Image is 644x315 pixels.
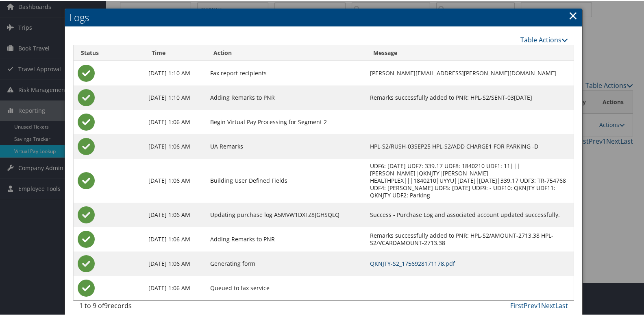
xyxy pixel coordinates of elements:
td: [DATE] 1:06 AM [144,109,206,133]
td: Adding Remarks to PNR [206,226,366,251]
td: Queued to fax service [206,275,366,300]
td: Remarks successfully added to PNR: HPL-S2/AMOUNT-2713.38 HPL-S2/VCARDAMOUNT-2713.38 [366,226,574,251]
td: Remarks successfully added to PNR: HPL-S2/SENT-03[DATE] [366,85,574,109]
a: First [510,300,524,309]
a: 1 [537,300,541,309]
td: Adding Remarks to PNR [206,85,366,109]
th: Message: activate to sort column ascending [366,44,574,60]
a: Next [541,300,555,309]
td: UDF6: [DATE] UDF7: 339.17 UDF8: 1840210 UDF1: 11|||[PERSON_NAME]|QKNJTY|[PERSON_NAME] HEALTHPLEX|... [366,158,574,202]
span: 9 [104,300,108,309]
th: Action: activate to sort column ascending [206,44,366,60]
td: [PERSON_NAME][EMAIL_ADDRESS][PERSON_NAME][DOMAIN_NAME] [366,60,574,85]
h2: Logs [65,8,582,26]
a: Prev [524,300,537,309]
td: Success - Purchase Log and associated account updated successfully. [366,202,574,226]
td: HPL-S2/RUSH-03SEP25 HPL-S2/ADD CHARGE1 FOR PARKING -D [366,133,574,158]
td: [DATE] 1:06 AM [144,275,206,300]
td: [DATE] 1:10 AM [144,85,206,109]
a: Last [555,300,568,309]
a: QKNJTY-S2_1756928171178.pdf [370,259,455,267]
th: Time: activate to sort column ascending [144,44,206,60]
a: Table Actions [520,35,568,44]
td: Building User Defined Fields [206,158,366,202]
td: [DATE] 1:06 AM [144,133,206,158]
a: Close [568,7,578,23]
td: Updating purchase log A5MVW1DXFZ8JGHSQLQ [206,202,366,226]
td: Fax report recipients [206,60,366,85]
td: [DATE] 1:10 AM [144,60,206,85]
td: UA Remarks [206,133,366,158]
td: Generating form [206,251,366,275]
th: Status: activate to sort column ascending [74,44,144,60]
div: 1 to 9 of records [79,300,192,314]
td: [DATE] 1:06 AM [144,251,206,275]
td: Begin Virtual Pay Processing for Segment 2 [206,109,366,133]
td: [DATE] 1:06 AM [144,158,206,202]
td: [DATE] 1:06 AM [144,202,206,226]
td: [DATE] 1:06 AM [144,226,206,251]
